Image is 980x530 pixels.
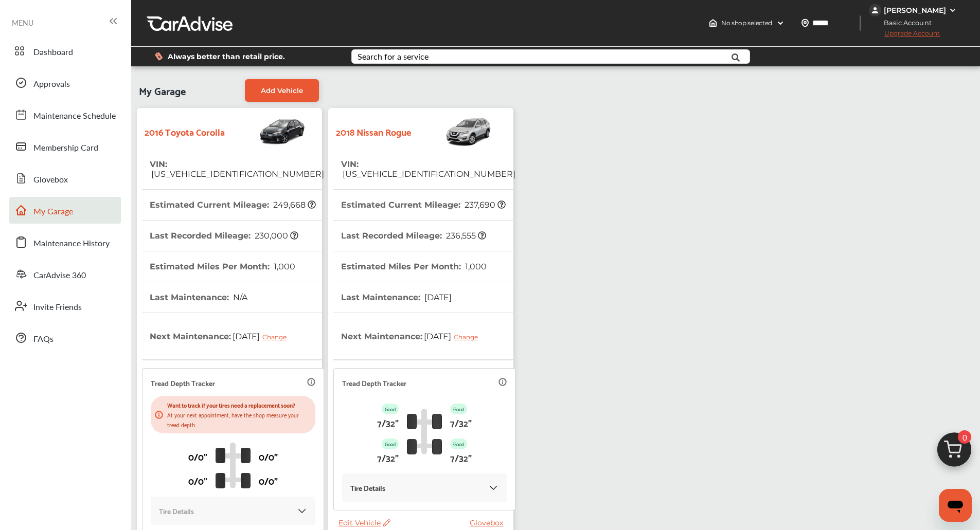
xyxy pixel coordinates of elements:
span: [DATE] [423,293,452,302]
span: N/A [231,293,247,302]
span: Upgrade Account [869,29,940,42]
span: Basic Account [870,17,939,28]
div: [PERSON_NAME] [884,6,946,15]
th: Estimated Miles Per Month : [341,251,487,282]
div: Change [262,333,292,341]
img: Vehicle [411,113,492,149]
img: header-divider.bc55588e.svg [860,15,861,31]
a: Dashboard [9,38,121,64]
div: Change [454,333,483,341]
th: VIN : [341,149,515,189]
span: Maintenance Schedule [33,109,116,123]
a: Maintenance Schedule [9,101,121,128]
th: Last Recorded Mileage : [150,221,298,251]
img: header-down-arrow.9dd2ce7d.svg [776,19,785,27]
a: My Garage [9,197,121,224]
span: 0 [958,430,971,444]
span: No shop selected [721,19,772,27]
th: Next Maintenance : [150,313,294,359]
span: [DATE] [422,323,486,349]
span: Invite Friends [33,301,82,314]
th: Next Maintenance : [341,313,486,359]
p: 7/32" [450,449,472,465]
span: 249,668 [272,200,316,210]
p: At your next appointment, have the shop measure your tread depth. [167,410,311,429]
p: Good [382,404,399,414]
span: 230,000 [253,231,298,241]
a: Add Vehicle [245,79,319,102]
span: FAQs [33,333,54,346]
p: Good [382,438,399,449]
img: tire_track_logo.b900bcbc.svg [407,408,442,454]
p: 0/0" [259,448,278,464]
span: 237,690 [463,200,506,210]
span: Dashboard [33,46,73,59]
strong: 2018 Nissan Rogue [336,123,411,139]
p: 7/32" [450,414,472,430]
span: 236,555 [444,231,486,241]
img: KOKaJQAAAABJRU5ErkJggg== [297,506,307,516]
span: 1,000 [464,262,487,271]
span: 1,000 [272,262,295,271]
p: Good [450,438,467,449]
span: Add Vehicle [261,86,303,95]
p: 0/0" [188,472,207,488]
span: My Garage [33,205,73,218]
a: Approvals [9,69,121,96]
img: dollor_label_vector.a70140d1.svg [155,52,163,61]
img: location_vector.a44bc228.svg [801,19,809,27]
p: 7/32" [377,414,399,430]
p: Good [450,404,467,414]
th: Estimated Current Mileage : [341,190,506,220]
th: Estimated Miles Per Month : [150,251,295,282]
p: 0/0" [188,448,207,464]
img: tire_track_logo.b900bcbc.svg [216,442,251,488]
p: 0/0" [259,472,278,488]
p: Want to track if your tires need a replacement soon? [167,400,311,410]
span: CarAdvise 360 [33,269,86,282]
span: Glovebox [33,173,68,187]
img: header-home-logo.8d720a4f.svg [709,19,717,27]
iframe: Button to launch messaging window [939,489,972,522]
th: Last Recorded Mileage : [341,221,486,251]
img: Vehicle [225,113,306,149]
p: 7/32" [377,449,399,465]
span: Approvals [33,78,70,91]
a: Maintenance History [9,229,121,255]
p: Tire Details [159,505,194,517]
a: FAQs [9,324,121,351]
p: Tire Details [350,482,385,494]
span: Always better than retail price. [168,53,285,60]
a: Glovebox [9,165,121,192]
p: Tread Depth Tracker [151,377,215,389]
span: [US_VEHICLE_IDENTIFICATION_NUMBER] [341,169,515,179]
span: [US_VEHICLE_IDENTIFICATION_NUMBER] [150,169,324,179]
span: Membership Card [33,141,98,155]
div: Search for a service [358,52,429,61]
a: Glovebox [470,518,508,527]
th: Last Maintenance : [341,282,452,313]
a: Invite Friends [9,293,121,319]
img: jVpblrzwTbfkPYzPPzSLxeg0AAAAASUVORK5CYII= [869,4,881,16]
span: My Garage [139,79,186,102]
a: CarAdvise 360 [9,261,121,287]
strong: 2016 Toyota Corolla [145,123,225,139]
img: WGsFRI8htEPBVLJbROoPRyZpYNWhNONpIPPETTm6eUC0GeLEiAAAAAElFTkSuQmCC [949,6,957,14]
span: Maintenance History [33,237,110,250]
th: Estimated Current Mileage : [150,190,316,220]
span: Edit Vehicle [338,518,390,527]
img: cart_icon.3d0951e8.svg [930,428,979,477]
span: MENU [12,19,33,27]
th: VIN : [150,149,324,189]
a: Membership Card [9,133,121,160]
p: Tread Depth Tracker [342,377,406,389]
img: KOKaJQAAAABJRU5ErkJggg== [488,483,498,493]
th: Last Maintenance : [150,282,247,313]
span: [DATE] [231,323,294,349]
